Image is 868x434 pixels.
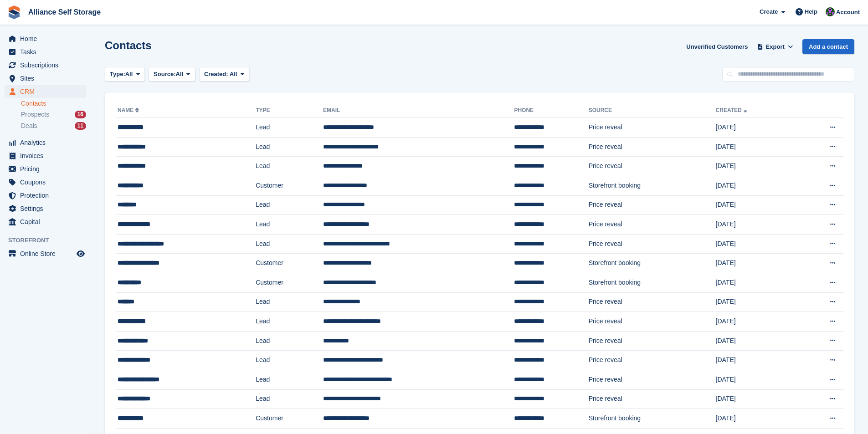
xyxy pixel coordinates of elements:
[105,39,152,51] h1: Contacts
[20,163,75,175] span: Pricing
[716,195,797,215] td: [DATE]
[5,247,86,260] a: menu
[230,71,237,77] span: All
[589,389,716,409] td: Price reveal
[256,273,323,292] td: Customer
[716,137,797,157] td: [DATE]
[256,351,323,370] td: Lead
[760,7,778,16] span: Create
[716,351,797,370] td: [DATE]
[75,122,86,130] div: 11
[5,85,86,98] a: menu
[766,42,785,51] span: Export
[589,157,716,176] td: Price reveal
[589,370,716,389] td: Price reveal
[589,195,716,215] td: Price reveal
[256,195,323,215] td: Lead
[20,215,75,228] span: Capital
[716,292,797,312] td: [DATE]
[20,149,75,162] span: Invoices
[5,46,86,58] a: menu
[20,176,75,189] span: Coupons
[5,163,86,175] a: menu
[716,331,797,351] td: [DATE]
[716,118,797,138] td: [DATE]
[20,46,75,58] span: Tasks
[755,39,795,54] button: Export
[5,149,86,162] a: menu
[256,157,323,176] td: Lead
[118,107,141,113] a: Name
[25,5,104,20] a: Alliance Self Storage
[256,370,323,389] td: Lead
[256,176,323,195] td: Customer
[5,32,86,45] a: menu
[5,59,86,71] a: menu
[20,247,75,260] span: Online Store
[256,312,323,332] td: Lead
[683,39,751,54] a: Unverified Customers
[716,312,797,332] td: [DATE]
[5,189,86,202] a: menu
[826,7,835,16] img: Romilly Norton
[514,103,588,118] th: Phone
[589,351,716,370] td: Price reveal
[20,32,75,45] span: Home
[256,215,323,235] td: Lead
[589,118,716,138] td: Price reveal
[716,157,797,176] td: [DATE]
[716,409,797,429] td: [DATE]
[7,5,21,19] img: stora-icon-8386f47178a22dfd0bd8f6a31ec36ba5ce8667c1dd55bd0f319d3a0aa187defe.svg
[716,215,797,235] td: [DATE]
[256,103,323,118] th: Type
[836,8,860,17] span: Account
[75,248,86,259] a: Preview store
[256,389,323,409] td: Lead
[716,273,797,292] td: [DATE]
[589,273,716,292] td: Storefront booking
[110,70,125,79] span: Type:
[5,72,86,85] a: menu
[589,254,716,273] td: Storefront booking
[589,137,716,157] td: Price reveal
[716,234,797,254] td: [DATE]
[589,409,716,429] td: Storefront booking
[716,389,797,409] td: [DATE]
[716,107,749,113] a: Created
[21,110,86,119] a: Prospects 16
[20,59,75,71] span: Subscriptions
[149,67,195,82] button: Source: All
[716,254,797,273] td: [DATE]
[589,312,716,332] td: Price reveal
[5,136,86,149] a: menu
[8,236,91,245] span: Storefront
[589,176,716,195] td: Storefront booking
[5,215,86,228] a: menu
[105,67,145,82] button: Type: All
[256,292,323,312] td: Lead
[589,331,716,351] td: Price reveal
[20,189,75,202] span: Protection
[20,85,75,98] span: CRM
[20,202,75,215] span: Settings
[5,176,86,189] a: menu
[589,292,716,312] td: Price reveal
[199,67,249,82] button: Created: All
[323,103,514,118] th: Email
[256,331,323,351] td: Lead
[256,254,323,273] td: Customer
[21,110,49,119] span: Prospects
[256,137,323,157] td: Lead
[589,234,716,254] td: Price reveal
[125,70,133,79] span: All
[716,370,797,389] td: [DATE]
[256,118,323,138] td: Lead
[204,71,228,77] span: Created:
[589,215,716,235] td: Price reveal
[20,72,75,85] span: Sites
[256,409,323,429] td: Customer
[21,99,86,108] a: Contacts
[75,111,86,118] div: 16
[589,103,716,118] th: Source
[20,136,75,149] span: Analytics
